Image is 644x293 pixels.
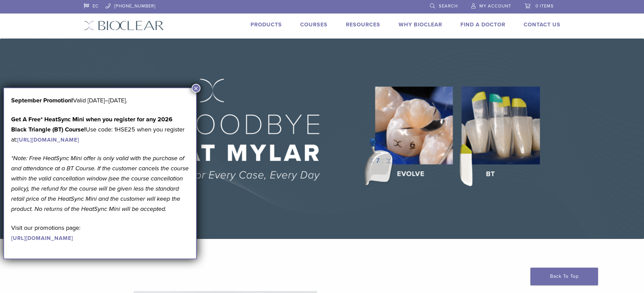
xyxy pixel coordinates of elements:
[84,21,164,30] img: Bioclear
[300,21,328,28] a: Courses
[460,21,505,28] a: Find A Doctor
[535,3,554,9] span: 0 items
[346,21,380,28] a: Resources
[479,3,511,9] span: My Account
[399,21,442,28] a: Why Bioclear
[11,154,189,213] em: *Note: Free HeatSync Mini offer is only valid with the purchase of and attendance at a BT Course....
[11,95,189,105] p: Valid [DATE]–[DATE].
[11,235,73,242] a: [URL][DOMAIN_NAME]
[439,3,458,9] span: Search
[251,21,282,28] a: Products
[11,223,189,243] p: Visit our promotions page:
[524,21,560,28] a: Contact Us
[11,114,189,145] p: Use code: 1HSE25 when you register at:
[11,116,172,133] strong: Get A Free* HeatSync Mini when you register for any 2026 Black Triangle (BT) Course!
[17,137,79,143] a: [URL][DOMAIN_NAME]
[11,97,73,104] b: September Promotion!
[530,268,598,285] a: Back To Top
[192,84,200,93] button: Close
